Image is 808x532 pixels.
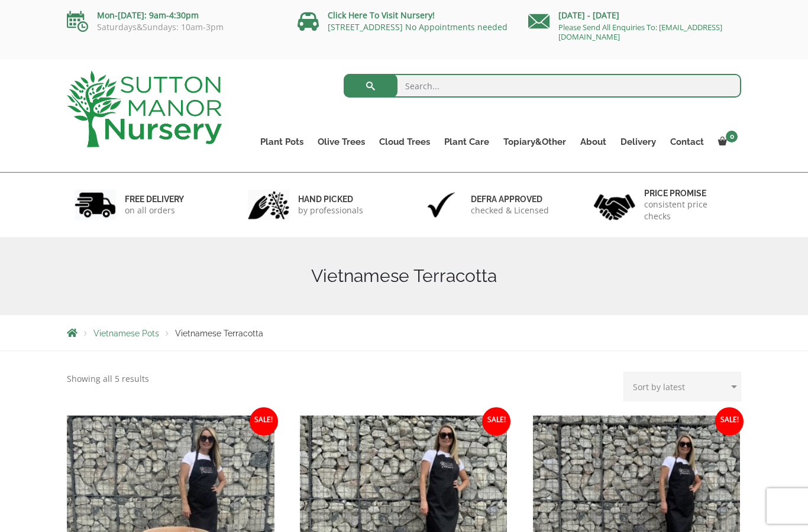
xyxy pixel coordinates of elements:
[67,8,280,22] p: Mon-[DATE]: 9am-4:30pm
[250,407,278,436] span: Sale!
[421,190,462,220] img: 3.jpg
[253,134,311,150] a: Plant Pots
[67,372,149,386] p: Showing all 5 results
[298,205,363,216] p: by professionals
[663,134,711,150] a: Contact
[644,199,734,222] p: consistent price checks
[248,190,289,220] img: 2.jpg
[67,71,222,147] img: logo
[558,22,722,42] a: Please Send All Enquiries To: [EMAIL_ADDRESS][DOMAIN_NAME]
[328,21,508,33] a: [STREET_ADDRESS] No Appointments needed
[726,131,738,142] span: 0
[67,265,741,287] h1: Vietnamese Terracotta
[496,134,573,150] a: Topiary&Other
[623,372,741,401] select: Shop order
[613,134,663,150] a: Delivery
[344,74,742,98] input: Search...
[437,134,496,150] a: Plant Care
[175,329,263,338] span: Vietnamese Terracotta
[594,187,635,223] img: 4.jpg
[311,134,372,150] a: Olive Trees
[573,134,613,150] a: About
[528,8,741,22] p: [DATE] - [DATE]
[715,407,744,436] span: Sale!
[93,329,159,338] a: Vietnamese Pots
[125,205,184,216] p: on all orders
[711,134,741,150] a: 0
[67,22,280,32] p: Saturdays&Sundays: 10am-3pm
[328,9,435,21] a: Click Here To Visit Nursery!
[75,190,116,220] img: 1.jpg
[471,194,549,205] h6: Defra approved
[482,407,510,436] span: Sale!
[125,194,184,205] h6: FREE DELIVERY
[372,134,437,150] a: Cloud Trees
[471,205,549,216] p: checked & Licensed
[644,188,734,199] h6: Price promise
[67,328,741,338] nav: Breadcrumbs
[298,194,363,205] h6: hand picked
